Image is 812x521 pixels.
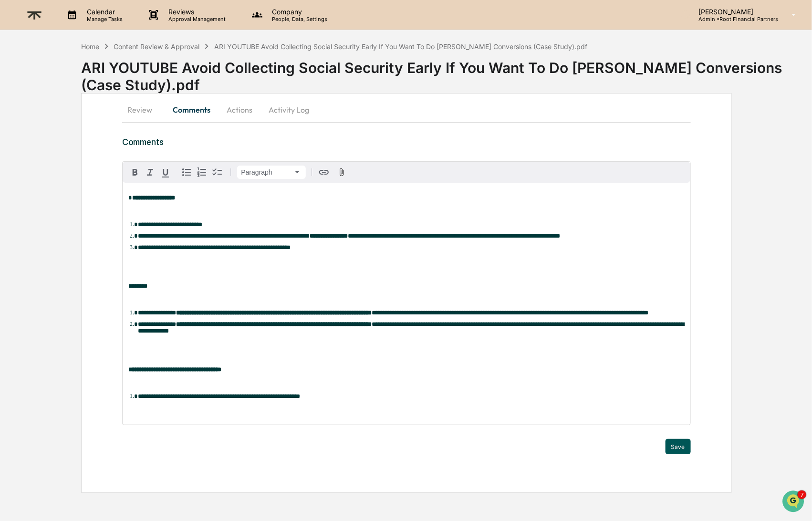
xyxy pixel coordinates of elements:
[19,213,60,222] span: Data Lookup
[122,98,165,121] button: Review
[781,490,807,515] iframe: Open customer support
[19,130,27,137] img: 1746055101610-c473b297-6a78-478c-a979-82029cc54cd1
[148,104,174,115] button: See all
[666,439,691,454] button: Save
[333,166,350,179] button: Attach files
[6,191,65,208] a: 🖐️Preclearance
[20,73,37,90] img: 8933085812038_c878075ebb4cc5468115_72.jpg
[79,16,127,22] p: Manage Tasks
[264,16,332,22] p: People, Data, Settings
[10,196,17,203] div: 🖐️
[79,129,83,137] span: •
[122,98,690,121] div: secondary tabs example
[81,42,99,51] div: Home
[165,98,218,121] button: Comments
[122,137,690,147] h3: Comments
[691,8,778,16] p: [PERSON_NAME]
[84,155,104,163] span: Sep 11
[214,42,588,51] div: ARI YOUTUBE Avoid Collecting Social Security Early If You Want To Do [PERSON_NAME] Conversions (C...
[264,8,332,16] p: Company
[10,146,25,161] img: Alexandra Stickelman
[162,75,174,87] button: Start new chat
[19,195,62,204] span: Preclearance
[114,42,199,51] div: Content Review & Approval
[161,16,231,22] p: Approval Management
[691,16,778,22] p: Admin • Root Financial Partners
[23,3,46,27] img: logo
[10,20,174,35] p: How can we help?
[43,73,156,82] div: Start new chat
[237,166,306,179] button: Block type
[127,165,143,180] button: Bold
[79,8,127,16] p: Calendar
[95,236,115,243] span: Pylon
[67,236,115,243] a: Powered byPylon
[161,8,231,16] p: Reviews
[81,52,812,94] div: ARI YOUTUBE Avoid Collecting Social Security Early If You Want To Do [PERSON_NAME] Conversions (C...
[79,155,83,163] span: •
[261,98,317,121] button: Activity Log
[158,165,173,180] button: Underline
[79,195,118,204] span: Attestations
[143,165,158,180] button: Italic
[84,129,104,137] span: [DATE]
[43,82,131,90] div: We're available if you need us!
[30,129,77,137] span: [PERSON_NAME]
[10,73,27,90] img: 1746055101610-c473b297-6a78-478c-a979-82029cc54cd1
[10,120,25,135] img: Jack Rasmussen
[65,191,122,208] a: 🗄️Attestations
[218,98,261,121] button: Actions
[30,155,77,163] span: [PERSON_NAME]
[69,196,77,203] div: 🗄️
[10,214,17,221] div: 🔎
[10,105,64,113] div: Past conversations
[6,209,64,226] a: 🔎Data Lookup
